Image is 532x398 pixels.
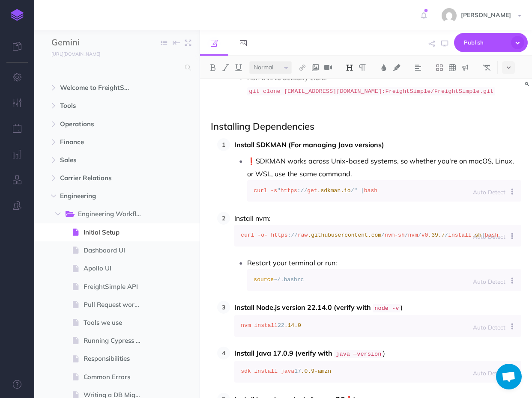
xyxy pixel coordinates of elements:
[211,121,521,131] h2: Installing Dependencies
[281,368,294,374] span: java
[414,64,422,71] img: Alignment dropdown menu button
[393,64,400,71] img: Text background color button
[311,64,319,71] img: Add image button
[507,362,521,382] button: Language
[78,209,149,220] span: Engineering Workflow
[472,232,481,238] span: .sh
[84,353,148,364] span: Responsibilities
[364,187,377,194] span: bash
[448,64,456,71] img: Create table button
[270,187,277,194] span: -s
[60,137,137,147] span: Finance
[496,364,522,389] a: Open chat
[51,36,152,49] input: Documentation Name
[473,324,505,331] small: Auto Detect
[60,119,137,129] span: Operations
[464,36,507,49] span: Publish
[284,322,294,329] span: .14
[341,187,350,194] span: .io
[254,368,278,374] span: install
[84,227,148,238] span: Initial Setup
[418,232,421,238] span: /
[84,336,148,346] span: Running Cypress Tests Against Preprod
[34,49,109,58] a: [URL][DOMAIN_NAME]
[294,368,301,374] span: 17
[241,368,251,374] span: sdk
[297,187,307,194] span: ://
[60,191,137,201] span: Engineering
[445,232,448,238] span: /
[373,304,400,312] code: node -v
[408,232,418,238] span: nvm
[288,232,298,238] span: ://
[222,64,230,71] img: Italic button
[380,64,388,71] img: Text color button
[60,155,137,165] span: Sales
[51,51,100,57] small: [URL][DOMAIN_NAME]
[60,173,137,183] span: Carrier Relations
[473,188,505,196] small: Auto Detect
[60,101,137,111] span: Tools
[51,60,180,75] input: Search
[507,181,521,201] button: Language
[473,369,505,377] small: Auto Detect
[254,187,267,194] span: curl
[421,232,428,238] span: v0
[308,232,368,238] span: .githubusercontent
[294,322,301,329] span: .0
[84,245,148,255] span: Dashboard UI
[442,8,457,23] img: e2c8ac90fceaec83622672e373184af8.jpg
[234,303,371,312] strong: Install Node.js version 22.14.0 (verify with
[84,300,148,310] span: Pull Request workflow
[301,368,308,374] span: .0
[298,232,308,238] span: raw
[234,212,521,225] p: Install nvm:
[234,347,521,361] p: )
[234,301,521,315] p: )
[254,322,278,329] span: install
[385,232,405,238] span: nvm-sh
[428,232,438,238] span: .39
[438,232,445,238] span: .7
[247,87,495,95] code: git clone [EMAIL_ADDRESS][DOMAIN_NAME]:FreightSimple/FreightSimple.git
[483,64,490,71] img: Clear styles button
[11,9,24,21] img: logo-mark.svg
[277,187,281,194] span: "
[247,256,521,269] p: Restart your terminal or run:
[359,64,366,71] img: Paragraph button
[405,232,408,238] span: /
[454,33,528,52] button: Publish
[257,232,267,238] span: -o-
[84,282,148,292] span: FreightSimple API
[507,270,521,290] button: Language
[299,64,306,71] img: Link button
[271,232,288,238] span: https
[254,276,274,283] span: source
[473,278,505,285] small: Auto Detect
[334,350,383,358] code: java —version
[473,233,505,240] small: Auto Detect
[241,322,251,329] span: nvm
[381,232,385,238] span: /
[324,64,332,71] img: Add video button
[247,154,521,180] p: ❗SDKMAN works across Unix-based systems, so whether you're on macOS, Linux, or WSL, use the same ...
[84,263,148,273] span: Apollo UI
[235,64,242,71] img: Underline button
[281,187,297,194] span: https
[241,232,254,238] span: curl
[307,187,317,194] span: get
[84,318,148,328] span: Tools we use
[346,64,353,71] img: Headings dropdown button
[448,232,472,238] span: install
[278,322,284,329] span: 22
[234,140,384,149] strong: Install SDKMAN (For managing Java versions)
[461,64,469,71] img: Callout dropdown menu button
[507,316,521,336] button: Language
[507,226,521,245] button: Language
[60,83,137,93] span: Welcome to FreightSimple
[317,187,341,194] span: .sdkman
[274,276,304,283] span: ~/.bashrc
[234,349,332,357] strong: Install Java 17.0.9 (verify with
[209,64,217,71] img: Bold button
[84,372,148,382] span: Common Errors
